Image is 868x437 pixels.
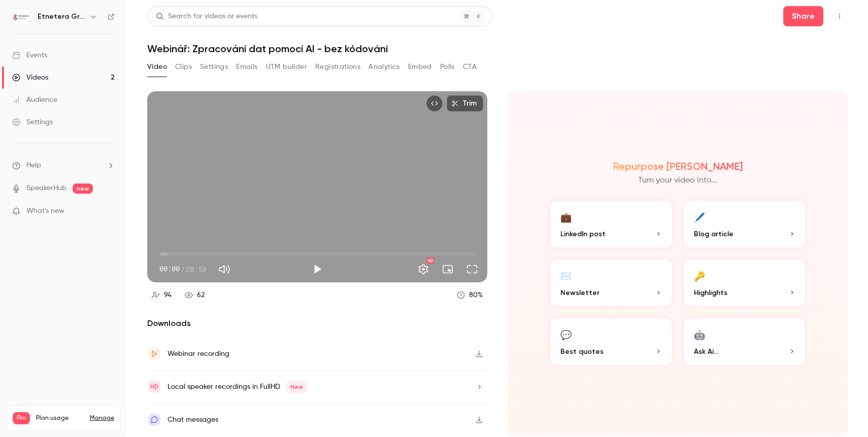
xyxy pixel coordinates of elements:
[694,326,705,342] div: 🤖
[694,229,733,239] span: Blog article
[200,59,228,75] button: Settings
[307,259,327,279] button: Play
[12,50,47,60] div: Events
[682,316,807,367] button: 🤖Ask Ai...
[548,258,674,308] button: ✉️Newsletter
[315,59,360,75] button: Registrations
[90,414,114,422] a: Manage
[147,288,176,302] a: 94
[369,59,400,75] button: Analytics
[168,381,307,393] div: Local speaker recordings in FullHD
[548,316,674,367] button: 💬Best quotes
[694,346,718,357] span: Ask Ai...
[286,381,307,393] span: New
[13,9,29,25] img: Etnetera Group
[186,264,206,274] span: 20:53
[462,259,482,279] button: Full screen
[12,117,53,127] div: Settings
[452,288,487,302] a: 80%
[682,258,807,308] button: 🔑Highlights
[164,290,172,301] div: 94
[12,72,48,83] div: Videos
[181,264,185,274] span: /
[440,59,455,75] button: Polls
[26,183,66,194] a: SpeakerHub
[560,229,606,239] span: LinkedIn post
[638,174,717,187] p: Turn your video into...
[413,259,433,279] button: Settings
[13,412,30,424] span: Pro
[694,287,727,298] span: Highlights
[463,59,477,75] button: CTA
[469,290,483,301] div: 80 %
[560,268,572,283] div: ✉️
[694,268,705,283] div: 🔑
[147,59,167,75] button: Video
[147,317,487,330] h2: Downloads
[694,209,705,225] div: 🖊️
[168,414,218,426] div: Chat messages
[560,209,572,225] div: 💼
[613,160,743,172] h2: Repurpose [PERSON_NAME]
[103,207,115,216] iframe: Noticeable Trigger
[236,59,257,75] button: Emails
[783,6,823,26] button: Share
[12,95,57,105] div: Audience
[159,264,180,274] span: 00:00
[682,199,807,249] button: 🖊️Blog article
[180,288,209,302] a: 62
[560,326,572,342] div: 💬
[36,414,84,422] span: Plan usage
[266,59,307,75] button: UTM builder
[175,59,192,75] button: Clips
[447,95,483,112] button: Trim
[12,160,115,171] li: help-dropdown-opener
[168,348,229,360] div: Webinar recording
[831,8,848,24] button: Top Bar Actions
[426,95,443,112] button: Embed video
[214,259,235,279] button: Mute
[159,264,206,274] div: 00:00
[73,184,93,194] span: new
[560,346,604,357] span: Best quotes
[26,160,41,171] span: Help
[26,206,64,216] span: What's new
[438,259,458,279] button: Turn on miniplayer
[38,12,85,22] h6: Etnetera Group
[408,59,432,75] button: Embed
[548,199,674,249] button: 💼LinkedIn post
[147,43,848,55] h1: Webinář: Zpracování dat pomocí AI - bez kódování
[427,258,434,264] div: HD
[197,290,205,301] div: 62
[560,287,599,298] span: Newsletter
[156,11,257,22] div: Search for videos or events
